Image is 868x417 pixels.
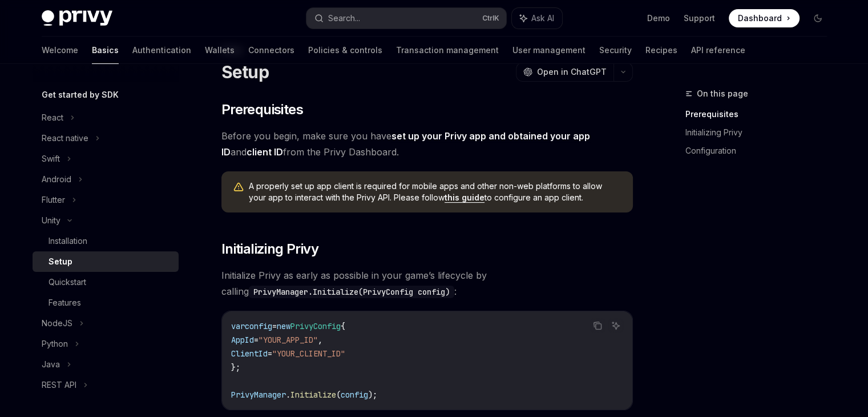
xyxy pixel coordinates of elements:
a: Setup [33,251,179,272]
a: Security [599,37,632,64]
span: ); [368,390,377,400]
a: Quickstart [33,272,179,292]
a: User management [512,37,586,64]
a: Demo [647,13,670,24]
a: Features [33,292,179,313]
div: Java [42,358,60,371]
span: Prerequisites [221,101,303,119]
span: Open in ChatGPT [537,66,607,78]
button: Toggle dark mode [809,9,827,27]
code: PrivyManager.Initialize(PrivyConfig config) [249,286,454,298]
a: Prerequisites [685,105,836,123]
span: , [318,335,322,345]
span: "YOUR_APP_ID" [259,335,318,345]
span: . [286,390,290,400]
span: Initialize [290,390,336,400]
h5: Get started by SDK [42,88,119,102]
a: Installation [33,231,179,251]
div: Python [42,337,68,351]
span: = [272,321,277,331]
button: Open in ChatGPT [516,62,613,82]
span: "YOUR_CLIENT_ID" [272,348,345,359]
span: Ask AI [531,13,554,24]
svg: Warning [233,182,244,193]
span: Before you begin, make sure you have and from the Privy Dashboard. [221,128,633,160]
button: Ask AI [512,8,562,29]
div: Unity [42,214,60,227]
button: Search...CtrlK [306,8,506,29]
button: Ask AI [608,318,623,333]
a: set up your Privy app and obtained your app ID [221,130,590,158]
span: config [245,321,272,331]
div: Quickstart [49,275,86,289]
div: React [42,111,63,125]
button: Copy the contents from the code block [590,318,605,333]
a: Policies & controls [308,37,382,64]
a: client ID [247,146,283,158]
a: Welcome [42,37,78,64]
span: config [341,390,368,400]
span: new [277,321,290,331]
a: Dashboard [729,9,800,27]
span: Ctrl K [482,14,499,23]
a: Basics [92,37,119,64]
div: Swift [42,152,60,166]
span: PrivyManager [231,390,286,400]
a: this guide [445,193,485,203]
span: Initialize Privy as early as possible in your game’s lifecycle by calling : [221,267,633,299]
span: = [254,335,259,345]
div: Setup [49,255,72,268]
span: var [231,321,245,331]
a: API reference [691,37,745,64]
a: Recipes [645,37,677,64]
span: Initializing Privy [221,240,318,258]
span: ClientId [231,348,268,359]
span: { [341,321,345,331]
div: React native [42,131,88,145]
h1: Setup [221,62,269,82]
span: = [268,348,272,359]
div: NodeJS [42,316,72,330]
a: Initializing Privy [685,123,836,142]
span: }; [231,362,240,372]
div: Flutter [42,193,65,207]
div: Search... [328,11,360,25]
span: A properly set up app client is required for mobile apps and other non-web platforms to allow you... [249,181,621,203]
div: Installation [49,234,87,248]
a: Authentication [132,37,191,64]
span: PrivyConfig [290,321,341,331]
span: Dashboard [738,13,782,24]
a: Connectors [248,37,294,64]
a: Wallets [205,37,235,64]
div: REST API [42,378,76,392]
span: On this page [697,87,748,101]
a: Configuration [685,142,836,160]
a: Transaction management [396,37,499,64]
span: ( [336,390,341,400]
div: Android [42,173,71,186]
a: Support [684,13,715,24]
span: AppId [231,335,254,345]
div: Features [49,296,81,310]
img: dark logo [42,10,112,26]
